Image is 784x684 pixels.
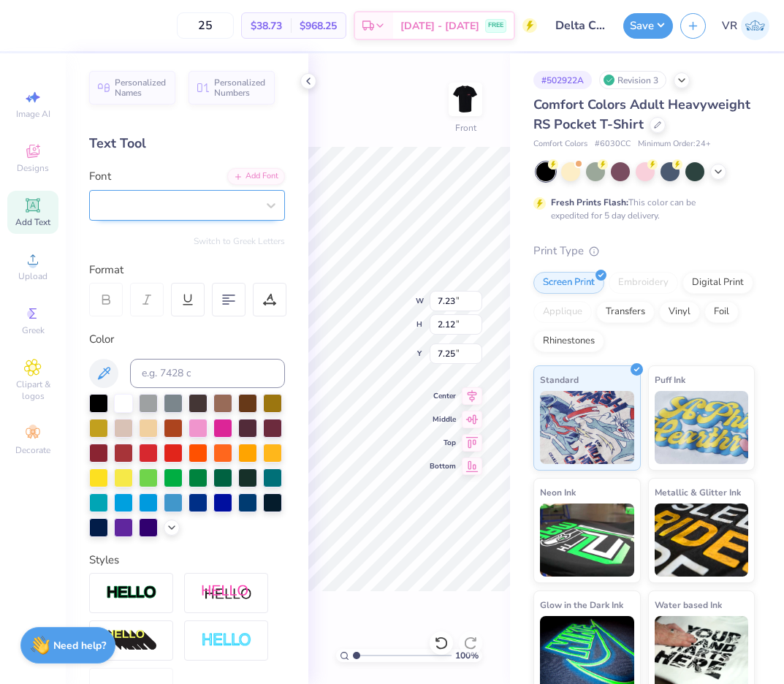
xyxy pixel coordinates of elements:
[201,584,252,602] img: Shadow
[544,11,616,40] input: Untitled Design
[22,324,45,336] span: Greek
[655,372,685,387] span: Puff Ink
[655,597,722,612] span: Water based Ink
[533,272,604,294] div: Screen Print
[540,503,634,577] img: Neon Ink
[655,484,741,500] span: Metallic & Glitter Ink
[659,301,700,323] div: Vinyl
[623,13,673,39] button: Save
[655,391,749,464] img: Puff Ink
[89,262,286,278] div: Format
[682,272,753,294] div: Digital Print
[533,243,755,259] div: Print Type
[89,331,285,348] div: Color
[488,20,503,31] span: FREE
[15,216,50,228] span: Add Text
[227,168,285,185] div: Add Font
[595,138,631,151] span: # 6030CC
[400,18,479,34] span: [DATE] - [DATE]
[177,12,234,39] input: – –
[16,108,50,120] span: Image AI
[551,197,628,208] strong: Fresh Prints Flash:
[130,359,285,388] input: e.g. 7428 c
[17,162,49,174] span: Designs
[599,71,666,89] div: Revision 3
[533,301,592,323] div: Applique
[455,649,479,662] span: 100 %
[540,597,623,612] span: Glow in the Dark Ink
[704,301,739,323] div: Foil
[89,552,285,569] div: Styles
[533,96,750,133] span: Comfort Colors Adult Heavyweight RS Pocket T-Shirt
[533,71,592,89] div: # 502922A
[533,330,604,352] div: Rhinestones
[722,12,769,40] a: VR
[115,77,167,98] span: Personalized Names
[89,134,285,153] div: Text Tool
[540,484,576,500] span: Neon Ink
[540,372,579,387] span: Standard
[430,391,456,401] span: Center
[7,379,58,402] span: Clipart & logos
[741,12,769,40] img: Val Rhey Lodueta
[430,414,456,425] span: Middle
[53,639,106,653] strong: Need help?
[638,138,711,151] span: Minimum Order: 24 +
[18,270,47,282] span: Upload
[722,18,737,34] span: VR
[15,444,50,456] span: Decorate
[106,629,157,653] img: 3d Illusion
[251,18,282,34] span: $38.73
[300,18,337,34] span: $968.25
[201,632,252,649] img: Negative Space
[551,196,731,222] div: This color can be expedited for 5 day delivery.
[655,503,749,577] img: Metallic & Glitter Ink
[430,461,456,471] span: Bottom
[430,438,456,448] span: Top
[455,121,476,134] div: Front
[89,168,111,185] label: Font
[533,138,587,151] span: Comfort Colors
[540,391,634,464] img: Standard
[106,585,157,601] img: Stroke
[214,77,266,98] span: Personalized Numbers
[194,235,285,247] button: Switch to Greek Letters
[609,272,678,294] div: Embroidery
[451,85,480,114] img: Front
[596,301,655,323] div: Transfers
